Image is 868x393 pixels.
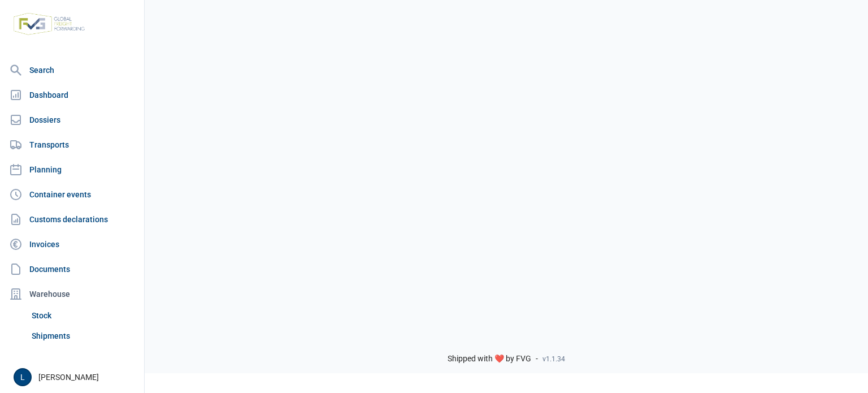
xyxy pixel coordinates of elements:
[14,368,32,386] button: L
[5,233,140,256] a: Invoices
[5,258,140,280] a: Documents
[27,326,140,346] a: Shipments
[5,133,140,156] a: Transports
[14,368,137,386] div: [PERSON_NAME]
[5,283,140,305] div: Warehouse
[5,158,140,181] a: Planning
[27,305,140,326] a: Stock
[5,59,140,81] a: Search
[5,208,140,231] a: Customs declarations
[542,355,565,364] span: v1.1.34
[9,8,89,40] img: FVG - Global freight forwarding
[5,109,140,131] a: Dossiers
[536,354,538,364] span: -
[5,84,140,106] a: Dashboard
[448,354,531,364] span: Shipped with ❤️ by FVG
[5,183,140,206] a: Container events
